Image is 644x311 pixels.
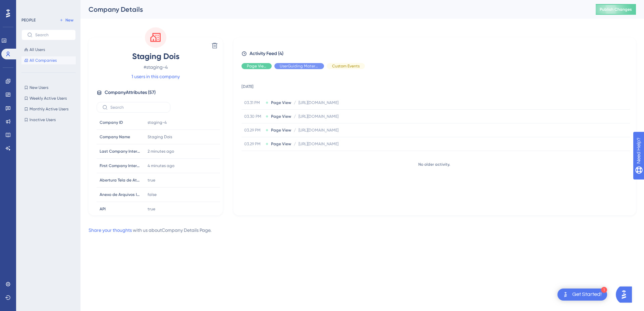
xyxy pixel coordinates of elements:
span: / [294,114,296,119]
span: Company Name [100,134,130,140]
span: 03.30 PM [244,114,263,119]
button: Publish Changes [596,4,636,15]
span: Weekly Active Users [30,96,67,101]
span: 03.29 PM [244,141,263,147]
div: 1 [601,287,607,293]
span: [URL][DOMAIN_NAME] [299,127,338,133]
span: Inactive Users [30,117,56,122]
span: true [148,177,155,183]
span: API [100,206,106,212]
a: Share your thoughts [89,227,132,233]
span: Page View [247,63,266,69]
button: All Companies [21,56,76,64]
span: [URL][DOMAIN_NAME] [299,141,338,147]
span: UserGuiding Material [280,63,319,69]
span: Company ID [100,120,123,125]
span: Staging Dois [97,51,215,62]
img: launcher-image-alternative-text [561,291,570,299]
div: Open Get Started! checklist, remaining modules: 1 [557,289,607,301]
span: Activity Feed (4) [250,50,283,58]
span: Page View [271,141,291,147]
span: staging-4 [148,120,167,125]
span: / [294,127,296,133]
span: # staging-4 [97,63,215,71]
span: All Users [30,47,45,52]
span: Page View [271,127,291,133]
span: Staging Dois [148,134,172,140]
span: Publish Changes [600,7,632,12]
span: [URL][DOMAIN_NAME] [299,100,338,105]
span: New [65,17,73,23]
a: 1 users in this company [131,72,180,81]
div: Get Started! [572,291,602,298]
button: Monthly Active Users [21,105,76,113]
td: [DATE] [241,74,630,96]
span: false [148,192,157,197]
button: All Users [21,46,76,54]
span: / [294,141,296,147]
span: 03.29 PM [244,127,263,133]
span: [URL][DOMAIN_NAME] [299,114,338,119]
span: Last Company Interaction [100,149,140,154]
span: 03.31 PM [244,100,263,105]
time: 2 minutes ago [148,149,174,154]
span: true [148,206,155,212]
span: All Companies [30,58,57,63]
span: Anexo de Arquivos Ilimitados [100,192,140,197]
iframe: UserGuiding AI Assistant Launcher [616,284,636,305]
span: Page View [271,114,291,119]
button: Weekly Active Users [21,94,76,102]
span: Abertura Tela de Atendimento [100,177,140,183]
time: 4 minutes ago [148,163,174,168]
button: Inactive Users [21,116,76,124]
input: Search [35,33,70,37]
span: Page View [271,100,291,105]
span: / [294,100,296,105]
button: New [57,16,76,24]
span: Monthly Active Users [30,106,68,112]
div: PEOPLE [21,17,36,23]
span: Custom Events [332,63,360,69]
div: Company Details [89,5,579,14]
div: with us about Company Details Page . [89,226,211,234]
input: Search [110,105,165,110]
div: No older activity. [241,162,627,167]
button: New Users [21,84,76,92]
span: New Users [30,85,48,90]
span: First Company Interaction [100,163,140,168]
span: Company Attributes ( 57 ) [105,89,156,97]
span: Need Help? [16,2,42,10]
